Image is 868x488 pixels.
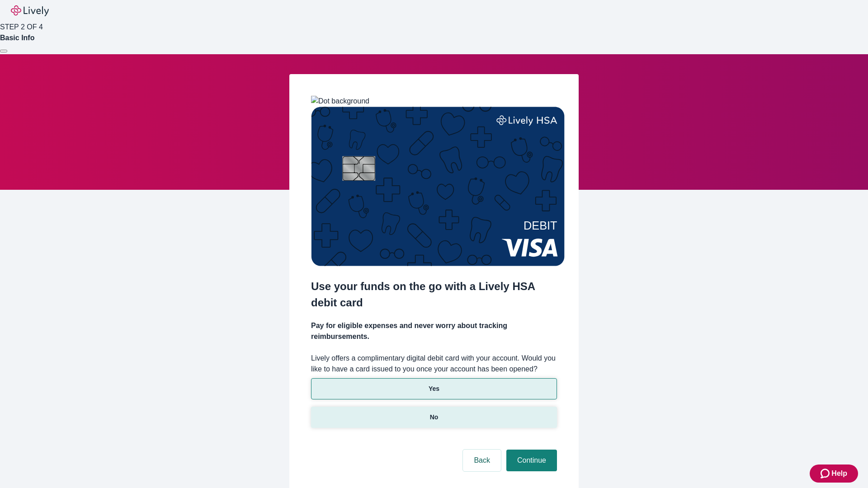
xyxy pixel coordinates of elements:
[311,320,557,342] h4: Pay for eligible expenses and never worry about tracking reimbursements.
[429,384,439,394] p: Yes
[463,450,501,471] button: Back
[430,413,439,422] p: No
[821,468,831,479] svg: Zendesk support icon
[311,278,557,311] h2: Use your funds on the go with a Lively HSA debit card
[311,378,557,399] button: Yes
[810,465,858,483] button: Zendesk support iconHelp
[11,5,49,16] img: Lively
[311,353,557,375] label: Lively offers a complimentary digital debit card with your account. Would you like to have a card...
[311,407,557,428] button: No
[831,468,847,479] span: Help
[311,96,369,107] img: Dot background
[506,450,557,471] button: Continue
[311,107,565,266] img: Debit card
